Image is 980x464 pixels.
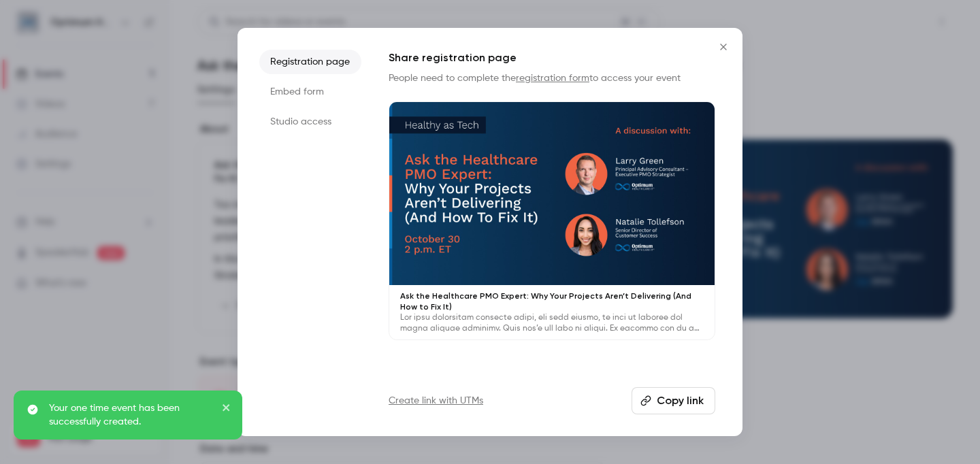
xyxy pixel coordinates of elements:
[516,73,589,83] a: registration form
[222,401,231,418] button: close
[632,387,715,414] button: Copy link
[400,291,704,312] p: Ask the Healthcare PMO Expert: Why Your Projects Aren’t Delivering (And How to Fix It)
[389,101,715,340] a: Ask the Healthcare PMO Expert: Why Your Projects Aren’t Delivering (And How to Fix It)Lor ipsu do...
[259,50,361,74] li: Registration page
[710,33,737,61] button: Close
[400,312,704,334] p: Lor ipsu dolorsitam consecte adipi, eli sedd eiusmo, te inci ut laboree dol magna aliquae adminim...
[389,394,483,408] a: Create link with UTMs
[389,50,715,66] h1: Share registration page
[259,110,361,134] li: Studio access
[49,401,212,429] p: Your one time event has been successfully created.
[259,80,361,104] li: Embed form
[389,71,715,85] p: People need to complete the to access your event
